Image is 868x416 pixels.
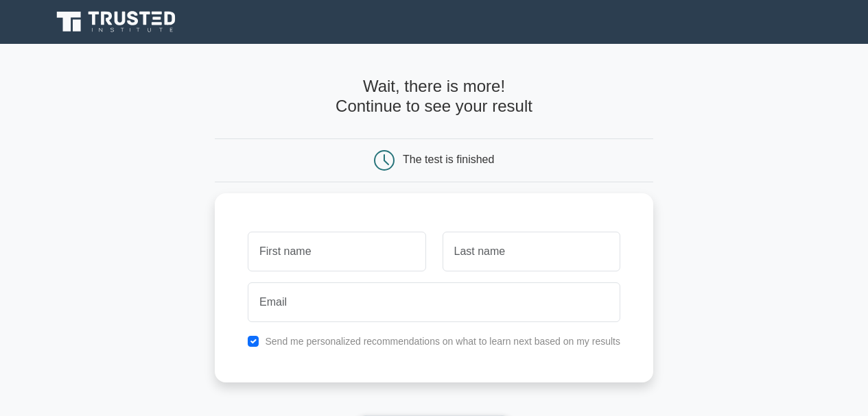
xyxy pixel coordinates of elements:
input: First name [248,232,425,271]
div: The test is finished [403,154,494,165]
h4: Wait, there is more! Continue to see your result [215,77,653,117]
label: Send me personalized recommendations on what to learn next based on my results [265,336,620,347]
input: Email [248,282,620,322]
input: Last name [443,232,620,271]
